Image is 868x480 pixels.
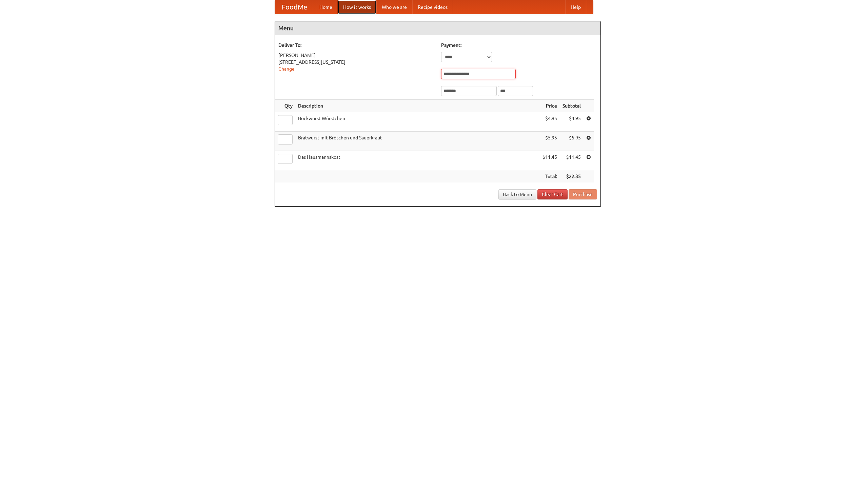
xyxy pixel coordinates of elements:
[278,42,434,49] h5: Deliver To:
[560,170,584,183] th: $22.35
[540,112,560,132] td: $4.95
[295,132,540,151] td: Bratwurst mit Brötchen und Sauerkraut
[278,66,295,72] a: Change
[569,189,597,199] button: Purchase
[537,189,568,199] a: Clear Cart
[560,112,584,132] td: $4.95
[560,151,584,170] td: $11.45
[338,0,376,14] a: How it works
[275,21,600,35] h4: Menu
[295,100,540,112] th: Description
[540,151,560,170] td: $11.45
[560,132,584,151] td: $5.95
[376,0,412,14] a: Who we are
[540,132,560,151] td: $5.95
[295,151,540,170] td: Das Hausmannskost
[278,59,434,65] div: [STREET_ADDRESS][US_STATE]
[314,0,338,14] a: Home
[275,0,314,14] a: FoodMe
[540,100,560,112] th: Price
[441,42,597,49] h5: Payment:
[540,170,560,183] th: Total:
[498,189,536,199] a: Back to Menu
[560,100,584,112] th: Subtotal
[295,112,540,132] td: Bockwurst Würstchen
[275,100,295,112] th: Qty
[278,52,434,59] div: [PERSON_NAME]
[565,0,586,14] a: Help
[412,0,453,14] a: Recipe videos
